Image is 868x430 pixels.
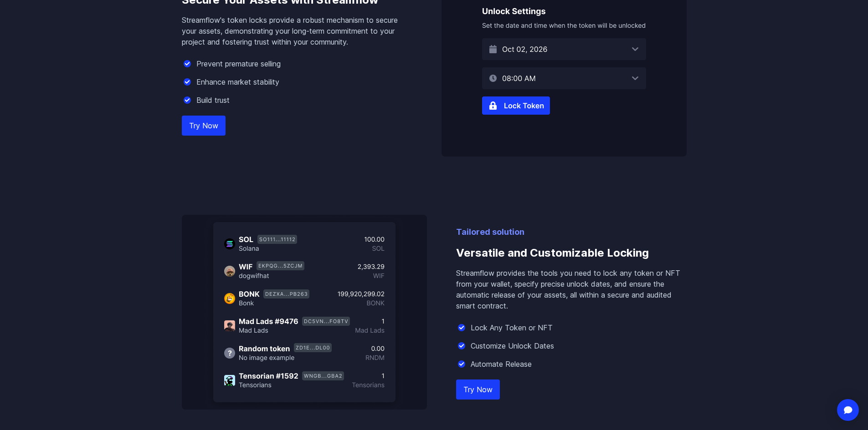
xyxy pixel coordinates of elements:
a: Try Now [456,379,500,400]
p: Enhance market stability [196,76,279,87]
p: Customize Unlock Dates [471,340,554,351]
div: Open Intercom Messenger [837,399,859,421]
p: Automate Release [471,359,532,369]
p: Lock Any Token or NFT [471,322,553,333]
p: Streamflow's token locks provide a robust mechanism to secure your assets, demonstrating your lon... [182,15,412,47]
h3: Versatile and Customizable Locking [456,238,687,268]
p: Streamflow provides the tools you need to lock any token or NFT from your wallet, specify precise... [456,268,687,311]
p: Tailored solution [456,226,687,238]
img: Versatile and Customizable Locking [182,215,427,410]
p: Prevent premature selling [196,58,281,69]
a: Try Now [182,116,226,136]
p: Build trust [196,95,230,106]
